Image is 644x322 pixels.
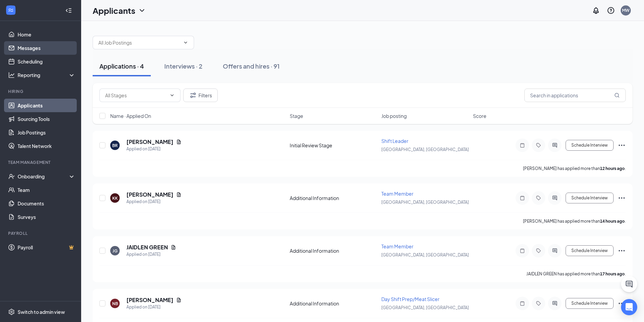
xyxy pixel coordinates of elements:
svg: MagnifyingGlass [614,93,620,98]
a: Sourcing Tools [18,112,75,126]
h5: JAIDLEN GREEN [126,244,168,251]
div: MW [622,7,629,13]
svg: Tag [534,248,543,253]
b: 17 hours ago [600,271,625,276]
svg: Document [176,139,182,145]
b: 12 hours ago [600,166,625,171]
div: BR [112,143,118,148]
div: Team Management [8,159,74,165]
div: JG [113,248,118,254]
svg: WorkstreamLogo [7,7,14,14]
svg: Analysis [8,72,15,78]
a: Home [18,28,75,41]
div: Additional Information [290,195,377,201]
svg: Note [518,301,526,306]
svg: ChevronDown [169,93,175,98]
span: [GEOGRAPHIC_DATA], [GEOGRAPHIC_DATA] [381,200,469,205]
input: Search in applications [524,89,626,102]
a: Documents [18,197,75,210]
svg: Tag [534,195,543,201]
svg: Notifications [592,6,600,15]
span: Team Member [381,191,413,197]
b: 14 hours ago [600,219,625,224]
svg: ActiveChat [551,195,559,201]
p: [PERSON_NAME] has applied more than . [523,218,626,224]
div: Offers and hires · 91 [223,62,280,70]
div: Additional Information [290,300,377,307]
input: All Job Postings [98,39,180,46]
svg: ActiveChat [551,248,559,253]
a: Scheduling [18,55,75,68]
svg: Filter [189,91,197,99]
svg: Tag [534,301,543,306]
div: Applied on [DATE] [126,251,176,258]
div: Additional Information [290,247,377,254]
a: Applicants [18,99,75,112]
svg: Note [518,248,526,253]
button: Schedule Interview [566,193,614,203]
button: Schedule Interview [566,140,614,151]
svg: ChevronDown [183,40,188,45]
button: Schedule Interview [566,298,614,309]
h1: Applicants [93,5,135,16]
svg: ChatActive [625,280,633,288]
div: Payroll [8,230,74,236]
span: Name · Applied On [110,113,151,119]
div: Interviews · 2 [164,62,202,70]
svg: Note [518,143,526,148]
span: [GEOGRAPHIC_DATA], [GEOGRAPHIC_DATA] [381,252,469,257]
svg: Document [176,192,182,197]
div: Open Intercom Messenger [621,299,637,315]
svg: Settings [8,308,15,315]
a: PayrollCrown [18,241,75,254]
h5: [PERSON_NAME] [126,138,173,146]
div: Hiring [8,89,74,94]
svg: Tag [534,143,543,148]
button: Filter Filters [183,89,218,102]
a: Team [18,183,75,197]
span: Shift Leader [381,138,408,144]
svg: Note [518,195,526,201]
a: Job Postings [18,126,75,139]
svg: Ellipses [618,247,626,255]
a: Talent Network [18,139,75,153]
div: KK [112,195,118,201]
button: ChatActive [621,276,637,292]
div: Switch to admin view [18,308,65,315]
svg: Document [176,297,182,303]
div: Applied on [DATE] [126,304,182,311]
svg: Ellipses [618,194,626,202]
h5: [PERSON_NAME] [126,296,173,304]
span: Job posting [381,113,407,119]
svg: UserCheck [8,173,15,180]
a: Messages [18,41,75,55]
a: Surveys [18,210,75,224]
div: NB [112,301,118,306]
p: [PERSON_NAME] has applied more than . [523,166,626,171]
div: Reporting [18,72,76,78]
button: Schedule Interview [566,245,614,256]
h5: [PERSON_NAME] [126,191,173,198]
svg: Document [171,245,176,250]
div: Applied on [DATE] [126,146,182,152]
svg: Collapse [65,7,72,14]
div: Initial Review Stage [290,142,377,149]
svg: Ellipses [618,141,626,149]
svg: QuestionInfo [607,6,615,15]
svg: ActiveChat [551,143,559,148]
span: Team Member [381,243,413,249]
span: Stage [290,113,303,119]
p: JAIDLEN GREEN has applied more than . [526,271,626,277]
span: [GEOGRAPHIC_DATA], [GEOGRAPHIC_DATA] [381,305,469,310]
span: Day Shift Prep/Meat Slicer [381,296,439,302]
span: Score [473,113,486,119]
div: Applied on [DATE] [126,198,182,205]
input: All Stages [105,92,167,99]
div: Applications · 4 [99,62,144,70]
svg: Ellipses [618,299,626,307]
div: Onboarding [18,173,70,180]
svg: ActiveChat [551,301,559,306]
span: [GEOGRAPHIC_DATA], [GEOGRAPHIC_DATA] [381,147,469,152]
svg: ChevronDown [138,6,146,15]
